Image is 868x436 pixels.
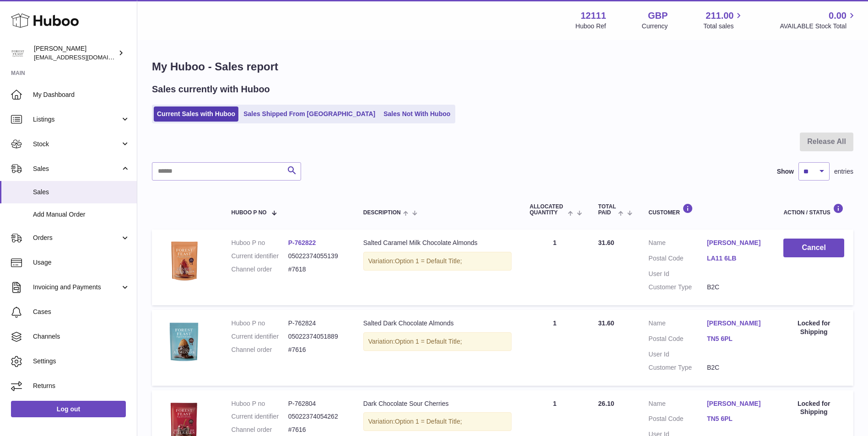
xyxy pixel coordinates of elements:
div: Currency [642,22,668,31]
span: AVAILABLE Stock Total [780,22,857,31]
span: 0.00 [829,10,846,22]
span: Listings [33,115,120,124]
dd: 05022374054262 [288,412,345,421]
h2: Sales currently with Huboo [152,83,270,96]
span: Cases [33,308,130,316]
a: [PERSON_NAME] [707,319,766,328]
img: internalAdmin-12111@internal.huboo.com [11,46,25,60]
dt: Channel order [232,425,288,434]
dd: P-762824 [288,319,345,328]
a: [PERSON_NAME] [707,399,766,408]
dt: Channel order [232,346,288,354]
span: 31.60 [598,239,614,246]
dt: Postal Code [648,415,707,425]
span: Option 1 = Default Title; [395,257,462,265]
a: Current Sales with Huboo [154,106,238,122]
span: Option 1 = Default Title; [395,418,462,425]
td: 1 [521,229,589,305]
div: Dark Chocolate Sour Cherries [363,399,512,408]
span: Option 1 = Default Title; [395,338,462,345]
dd: #7618 [288,265,345,274]
dt: Current identifier [232,412,288,421]
dt: Channel order [232,265,288,274]
dt: Name [648,319,707,330]
span: Add Manual Order [33,210,130,219]
dt: Name [648,239,707,250]
a: TN5 6PL [707,415,766,423]
dt: Customer Type [648,363,707,372]
dd: B2C [707,283,766,292]
div: Locked for Shipping [783,319,844,336]
a: Sales Shipped From [GEOGRAPHIC_DATA] [240,106,378,122]
dd: #7616 [288,346,345,354]
h1: My Huboo - Sales report [152,59,853,74]
dt: Postal Code [648,254,707,265]
span: Channels [33,332,130,341]
a: 0.00 AVAILABLE Stock Total [780,10,857,31]
div: Customer [648,203,765,216]
a: 211.00 Total sales [703,10,744,31]
img: FF-6723-PREMIUM-DARK-CHOC-ALMONDS-1024x1024.png [161,319,207,365]
dt: User Id [648,270,707,278]
span: 211.00 [706,10,733,22]
dt: Name [648,399,707,410]
dt: User Id [648,350,707,359]
span: Huboo P no [232,210,267,216]
div: Huboo Ref [576,22,606,31]
span: Stock [33,140,120,149]
dd: P-762804 [288,399,345,408]
a: [PERSON_NAME] [707,239,766,247]
span: [EMAIL_ADDRESS][DOMAIN_NAME] [34,53,135,61]
a: P-762822 [288,239,316,246]
span: ALLOCATED Quantity [530,204,566,216]
div: Locked for Shipping [783,399,844,417]
span: entries [834,167,853,176]
span: Sales [33,165,120,173]
div: Action / Status [783,203,844,216]
dd: 05022374051889 [288,332,345,341]
strong: 12111 [581,10,606,22]
span: Sales [33,188,130,197]
a: LA11 6LB [707,254,766,263]
label: Show [777,167,794,176]
dd: B2C [707,363,766,372]
strong: GBP [648,10,668,22]
img: saltedcaramelmilkchocolatealmondsFOP.png [161,239,207,284]
dt: Huboo P no [232,319,288,328]
dt: Current identifier [232,252,288,261]
span: Returns [33,382,130,390]
dd: 05022374055139 [288,252,345,261]
dt: Current identifier [232,332,288,341]
dt: Customer Type [648,283,707,292]
span: Description [363,210,401,216]
a: Sales Not With Huboo [380,106,453,122]
span: Total sales [703,22,744,31]
button: Cancel [783,239,844,257]
div: Variation: [363,332,512,351]
div: Variation: [363,412,512,431]
span: 31.60 [598,319,614,327]
a: Log out [11,401,126,417]
div: Variation: [363,252,512,271]
span: Invoicing and Payments [33,283,120,292]
dt: Huboo P no [232,399,288,408]
span: Orders [33,234,120,242]
span: Total paid [598,204,616,216]
span: My Dashboard [33,90,130,99]
dt: Huboo P no [232,239,288,247]
dt: Postal Code [648,335,707,346]
dd: #7616 [288,425,345,434]
span: Usage [33,258,130,267]
div: Salted Caramel Milk Chocolate Almonds [363,239,512,247]
div: Salted Dark Chocolate Almonds [363,319,512,328]
span: Settings [33,357,130,366]
div: [PERSON_NAME] [34,44,116,62]
td: 1 [521,310,589,386]
a: TN5 6PL [707,335,766,343]
span: 26.10 [598,400,614,407]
